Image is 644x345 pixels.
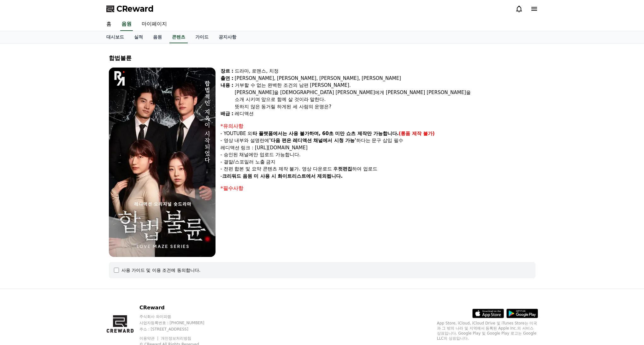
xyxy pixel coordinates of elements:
[139,314,216,319] p: 주식회사 와이피랩
[221,137,535,144] p: - 영상 내부와 설명란에 하다는 문구 삽입 필수
[109,54,535,62] div: 합법불륜
[235,75,535,82] div: [PERSON_NAME], [PERSON_NAME], [PERSON_NAME], [PERSON_NAME]
[101,18,116,31] a: 홈
[190,31,214,43] a: 가이드
[252,131,399,136] strong: 타 플랫폼에서는 사용 불가하며, 60초 미만 쇼츠 제작만 가능합니다.
[109,68,216,257] img: video
[116,4,154,14] span: CReward
[121,267,201,273] div: 사용 가이드 및 이용 조건에 동의합니다.
[235,103,535,110] div: 뜻하지 않은 동거릴 하게된 세 사람의 운명은?
[120,18,133,31] a: 음원
[221,144,535,152] p: 레디액션 링크 : [URL][DOMAIN_NAME]
[235,96,535,103] div: 소개 시키며 앞으로 함께 살 것이라 말한다.
[221,130,535,137] p: - YOUTUBE 외
[221,68,233,75] div: 장르 :
[139,320,216,325] p: 사업자등록번호 : [PHONE_NUMBER]
[338,166,352,172] strong: 컷편집
[139,304,216,312] p: CReward
[399,131,435,136] strong: (롱폼 제작 불가)
[221,110,233,117] div: 배급 :
[161,336,191,341] a: 개인정보처리방침
[139,336,159,341] a: 이용약관
[221,122,535,130] div: *유의사항
[139,327,216,332] p: 주소 : [STREET_ADDRESS]
[221,82,233,110] div: 내용 :
[235,110,535,117] div: 레디액션
[169,31,188,43] a: 콘텐츠
[106,4,154,14] a: CReward
[214,31,241,43] a: 공지사항
[221,75,233,82] div: 출연 :
[235,68,535,75] div: 드라마, 로맨스, 치정
[221,158,535,166] p: - 결말/스포일러 노출 금지
[109,68,130,89] img: logo
[221,165,535,173] p: - 전편 합본 및 요약 콘텐츠 제작 불가. 영상 다운로드 후 하여 업로드
[437,321,538,341] p: App Store, iCloud, iCloud Drive 및 iTunes Store는 미국과 그 밖의 나라 및 지역에서 등록된 Apple Inc.의 서비스 상표입니다. Goo...
[222,173,343,179] strong: 크리워드 음원 미 사용 시 화이트리스트에서 제외됩니다.
[221,151,535,158] p: - 승인된 채널에만 업로드 가능합니다.
[235,89,535,96] div: [PERSON_NAME]을 [DEMOGRAPHIC_DATA] [PERSON_NAME]에게 [PERSON_NAME] [PERSON_NAME]을
[129,31,148,43] a: 실적
[101,31,129,43] a: 대시보드
[148,31,167,43] a: 음원
[137,18,172,31] a: 마이페이지
[235,82,535,89] div: 거부할 수 없는 완벽한 조건의 남편 [PERSON_NAME].
[221,185,535,192] div: *필수사항
[269,138,356,143] strong: '다음 편은 레디액션 채널에서 시청 가능'
[221,173,535,180] p: -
